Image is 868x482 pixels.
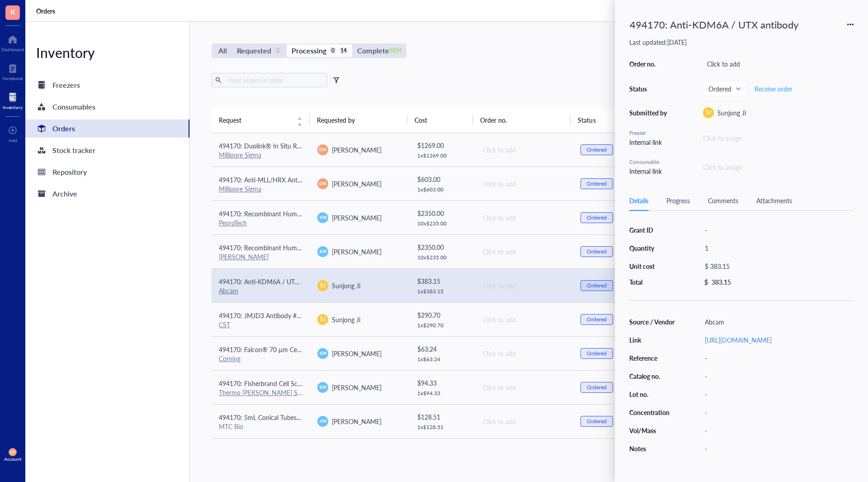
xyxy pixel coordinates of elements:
[225,73,324,87] input: Find orders in table
[219,388,319,397] a: Thermo [PERSON_NAME] Scientific
[483,247,566,257] div: Click to add
[701,242,854,254] div: 1
[310,107,408,133] th: Requested by
[571,107,636,133] th: Status
[52,79,80,91] div: Freezers
[319,350,326,357] span: KW
[52,122,75,135] div: Orders
[3,105,23,110] div: Inventory
[219,184,261,193] a: Millipore Sigma
[10,6,15,17] span: K
[319,248,326,255] span: KW
[629,109,670,117] div: Submitted by
[629,354,675,362] div: Reference
[25,98,189,116] a: Consumables
[417,152,468,159] div: 1 x $ 1269.00
[52,144,95,157] div: Stock tracker
[703,162,742,172] div: Click to assign
[704,278,708,286] div: $
[417,174,468,184] div: $ 603.00
[701,352,854,364] div: -
[703,133,854,143] div: Click to assign
[1,32,24,52] a: Dashboard
[629,166,670,176] div: Internal link
[332,281,360,290] span: Sunjong Ji
[473,107,571,133] th: Order no.
[706,109,711,117] span: SJ
[475,234,573,268] td: Click to add
[629,426,675,434] div: Vol/Mass
[4,456,22,462] div: Account
[219,379,315,388] span: 494170: Fisherbrand Cell Scrapers
[219,354,241,363] a: Corning
[483,145,566,155] div: Click to add
[629,137,670,147] div: Internal link
[626,14,802,34] div: 494170: Anti-KDM6A / UTX antibody
[320,315,325,324] span: SJ
[703,57,854,70] div: Click to add
[587,214,607,221] div: Ordered
[320,181,326,187] span: DM
[475,200,573,234] td: Click to add
[483,315,566,325] div: Click to add
[320,147,326,153] span: DM
[483,348,566,358] div: Click to add
[629,38,854,46] div: Last updated: [DATE]
[417,378,468,388] div: $ 94.33
[483,416,566,426] div: Click to add
[319,418,326,425] span: KW
[332,179,382,188] span: [PERSON_NAME]
[10,450,15,454] span: AP
[332,349,382,358] span: [PERSON_NAME]
[483,281,566,291] div: Click to add
[319,215,326,221] span: KW
[417,208,468,218] div: $ 2350.00
[475,404,573,438] td: Click to add
[219,277,325,286] span: 494170: Anti-KDM6A / UTX antibody
[219,243,333,252] span: 494170: Recombinant Human PDGF-BB
[629,85,670,93] div: Status
[629,262,675,270] div: Unit cost
[392,47,400,55] div: 1814
[475,268,573,302] td: Click to add
[755,85,793,92] span: Receive order
[219,209,333,218] span: 494170: Recombinant Human PDGF-AA
[417,220,468,227] div: 10 x $ 235.00
[629,408,675,416] div: Concentration
[219,115,292,125] span: Request
[587,146,607,153] div: Ordered
[1,47,24,52] div: Dashboard
[417,322,468,329] div: 1 x $ 290.70
[629,318,675,326] div: Source / Vendor
[701,424,854,437] div: -
[3,90,23,110] a: Inventory
[292,44,326,57] div: Processing
[475,438,573,472] td: Click to add
[332,247,382,256] span: [PERSON_NAME]
[219,345,453,354] span: 494170: Falcon® 70 µm Cell Strainer, White, Sterile, Individually Packaged, 50/Case
[629,226,675,234] div: Grant ID
[332,145,382,154] span: [PERSON_NAME]
[701,224,854,236] div: -
[219,150,261,159] a: Millipore Sigma
[340,47,347,55] div: 14
[475,133,573,167] td: Click to add
[417,344,468,354] div: $ 63.24
[629,244,675,252] div: Quantity
[9,138,17,143] div: Add
[218,44,227,57] div: All
[666,196,690,205] div: Progress
[587,180,607,187] div: Ordered
[212,43,406,58] div: segmented control
[417,310,468,320] div: $ 290.70
[274,47,282,55] div: 2
[712,278,731,286] div: 383.15
[629,129,670,137] div: Freezer
[25,141,189,159] a: Stock tracker
[417,276,468,286] div: $ 383.15
[219,320,230,329] a: CST
[587,248,607,255] div: Ordered
[417,254,468,261] div: 10 x $ 235.00
[629,444,675,453] div: Notes
[237,44,271,57] div: Requested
